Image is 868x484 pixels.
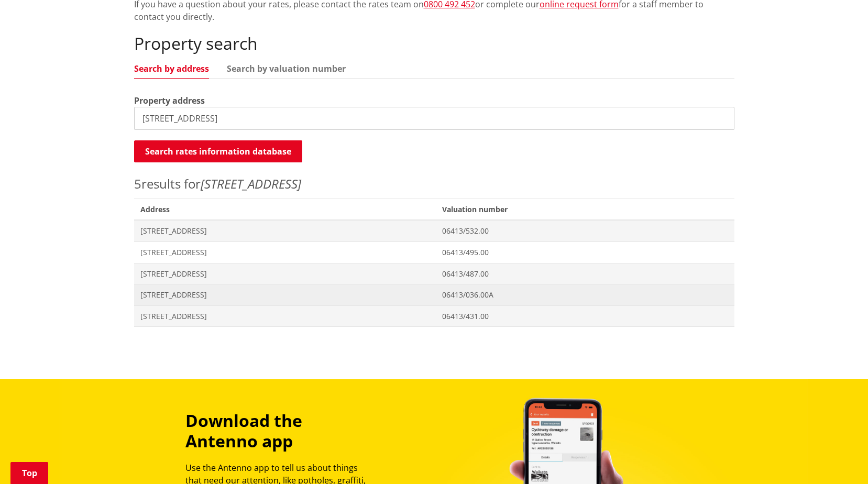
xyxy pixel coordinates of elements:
span: 06413/495.00 [442,247,728,258]
span: [STREET_ADDRESS] [140,290,430,300]
span: [STREET_ADDRESS] [140,269,430,279]
span: 06413/487.00 [442,269,728,279]
a: [STREET_ADDRESS] 06413/487.00 [134,263,734,284]
em: [STREET_ADDRESS] [201,175,301,192]
p: results for [134,174,734,193]
span: 5 [134,175,141,192]
span: [STREET_ADDRESS] [140,311,430,322]
a: [STREET_ADDRESS] 06413/036.00A [134,284,734,306]
span: Valuation number [436,199,734,220]
span: 06413/036.00A [442,290,728,300]
a: Top [10,462,48,484]
a: Search by address [134,64,209,73]
a: [STREET_ADDRESS] 06413/495.00 [134,241,734,263]
iframe: Messenger Launcher [820,440,858,478]
span: Address [134,199,436,220]
a: [STREET_ADDRESS] 06413/532.00 [134,220,734,241]
span: [STREET_ADDRESS] [140,247,430,258]
a: Search by valuation number [227,64,346,73]
a: [STREET_ADDRESS] 06413/431.00 [134,305,734,327]
span: 06413/431.00 [442,311,728,322]
h3: Download the Antenno app [185,411,375,451]
h2: Property search [134,34,734,53]
span: 06413/532.00 [442,226,728,236]
button: Search rates information database [134,140,302,162]
span: [STREET_ADDRESS] [140,226,430,236]
input: e.g. Duke Street NGARUAWAHIA [134,107,734,130]
label: Property address [134,94,205,107]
